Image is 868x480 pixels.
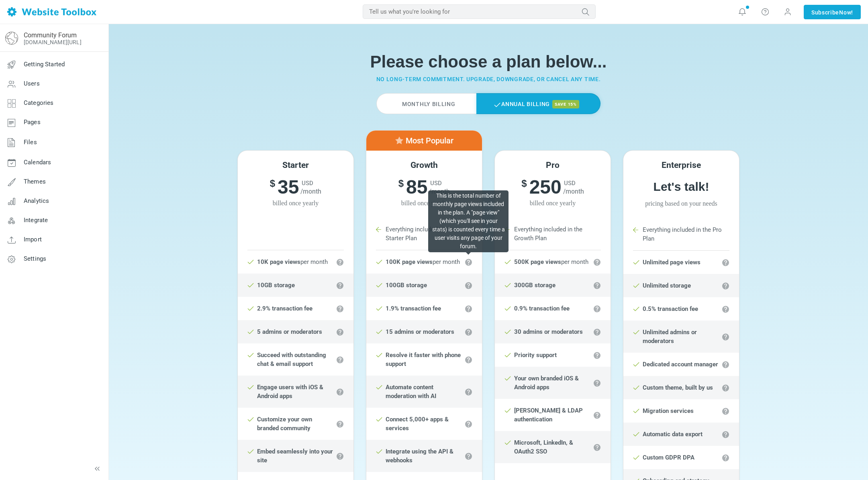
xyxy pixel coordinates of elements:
[257,448,333,464] strong: Embed seamlessly into your site
[270,176,278,191] sup: $
[633,218,729,251] li: Everything included in the Pro Plan
[514,351,557,359] strong: Priority support
[257,305,312,312] strong: 2.9% transaction fee
[376,76,601,82] small: No long-term commitment. Upgrade, downgrade, or cancel any time.
[643,282,691,289] strong: Unlimited storage
[521,176,529,191] sup: $
[386,351,461,368] strong: Resolve it faster with phone support
[514,328,583,335] strong: 30 admins or moderators
[643,407,694,415] strong: Migration services
[24,159,51,166] span: Calendars
[376,218,472,250] li: Everything included in the Starter Plan
[257,282,295,289] strong: 10GB storage
[563,188,584,195] span: /month
[238,198,353,208] span: billed once yearly
[24,31,77,39] a: Community Forum
[430,180,442,187] span: USD
[643,329,697,345] strong: Unlimited admins or moderators
[495,198,611,208] span: billed once yearly
[643,361,718,368] strong: Dedicated account manager
[24,61,65,68] span: Getting Started
[257,351,326,368] strong: Succeed with outstanding chat & email support
[552,100,579,108] span: save 15%
[24,80,40,87] span: Users
[564,180,576,187] span: USD
[386,305,441,312] strong: 1.9% transaction fee
[495,176,611,199] h6: 250
[429,188,450,195] span: /month
[623,199,739,208] span: Pricing based on your needs
[300,188,321,195] span: /month
[643,305,698,313] strong: 0.5% transaction fee
[231,52,745,72] h1: Please choose a plan below...
[643,454,694,461] strong: Custom GDPR DPA
[386,282,427,289] strong: 100GB storage
[24,99,54,106] span: Categories
[643,384,713,391] strong: Custom theme, built by us
[839,8,853,17] span: Now!
[238,176,353,199] h6: 35
[247,227,344,250] li: Starter Plan
[257,258,300,266] strong: 10K page views
[238,160,353,170] h5: Starter
[514,439,573,455] strong: Microsoft, LinkedIn, & OAuth2 SSO
[24,255,46,262] span: Settings
[5,32,18,45] img: globe-icon.png
[257,416,312,432] strong: Customize your own branded community
[24,217,48,224] span: Integrate
[386,416,449,432] strong: Connect 5,000+ apps & services
[514,407,583,423] strong: [PERSON_NAME] & LDAP authentication
[24,236,42,243] span: Import
[257,328,322,335] strong: 5 admins or moderators
[386,384,436,400] strong: Automate content moderation with AI
[386,258,433,266] strong: 100K page views
[257,384,323,400] strong: Engage users with iOS & Android apps
[514,258,561,266] strong: 500K page views
[643,259,701,266] strong: Unlimited page views
[643,431,703,438] strong: Automatic data export
[24,139,37,146] span: Files
[514,282,556,289] strong: 300GB storage
[495,160,611,170] h5: Pro
[363,4,596,19] input: Tell us what you're looking for
[386,448,453,464] strong: Integrate using the API & webhooks
[366,198,482,208] span: billed once yearly
[398,176,406,191] sup: $
[804,5,861,19] a: SubscribeNow!
[238,250,353,274] li: per month
[302,180,313,187] span: USD
[366,250,482,274] li: per month
[514,305,570,312] strong: 0.9% transaction fee
[24,178,46,185] span: Themes
[623,160,739,170] h5: Enterprise
[376,93,476,114] label: Monthly Billing
[24,39,82,45] a: [DOMAIN_NAME][URL]
[504,218,601,250] li: Everything included in the Growth Plan
[476,93,600,114] label: Annual Billing
[372,136,477,145] h5: Most Popular
[623,180,739,194] h6: Let's talk!
[24,197,49,204] span: Analytics
[514,375,579,391] strong: Your own branded iOS & Android apps
[366,160,482,170] h5: Growth
[24,118,41,126] span: Pages
[495,250,611,274] li: per month
[386,328,454,335] strong: 15 admins or moderators
[366,176,482,199] h6: 85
